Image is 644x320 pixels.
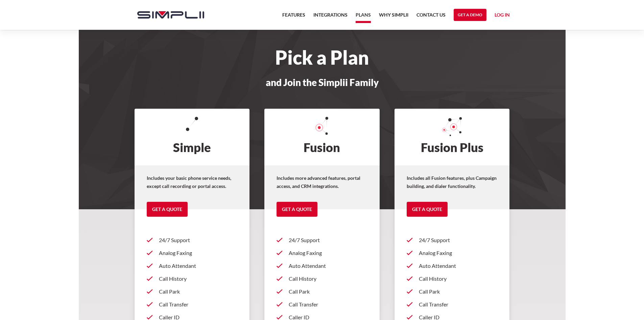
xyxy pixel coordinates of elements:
p: Call History [419,275,498,283]
p: Call Transfer [289,300,367,308]
a: Plans [356,11,371,23]
a: Why Simplii [379,11,408,23]
a: Call Transfer [407,298,498,311]
a: 24/7 Support [277,234,367,247]
a: Call History [277,272,367,285]
a: Log in [495,11,510,21]
a: Call Park [407,285,498,298]
a: Analog Faxing [147,247,238,259]
a: Integrations [313,11,348,23]
a: Call Park [277,285,367,298]
a: 24/7 Support [147,234,238,247]
p: Call Transfer [419,300,498,308]
a: Call Park [147,285,238,298]
a: Call History [147,272,238,285]
p: Call Transfer [159,300,238,308]
a: Get a Demo [454,9,486,21]
h2: Simple [135,109,250,166]
h1: Pick a Plan [130,50,514,65]
p: Call Park [289,287,367,296]
a: Get a Quote [147,202,188,217]
p: 24/7 Support [419,236,498,244]
p: Analog Faxing [159,249,238,257]
img: Simplii [137,11,204,19]
a: Get a Quote [407,202,448,217]
a: Call Transfer [147,298,238,311]
p: 24/7 Support [159,236,238,244]
a: Analog Faxing [277,247,367,259]
a: Contact US [416,11,446,23]
p: Auto Attendant [159,262,238,270]
p: Call History [159,275,238,283]
p: Analog Faxing [289,249,367,257]
p: Includes your basic phone service needs, except call recording or portal access. [147,174,238,190]
h2: Fusion Plus [395,109,510,166]
a: 24/7 Support [407,234,498,247]
p: Analog Faxing [419,249,498,257]
a: Features [282,11,305,23]
strong: Includes more advanced features, portal access, and CRM integrations. [277,175,360,189]
a: Call Transfer [277,298,367,311]
a: Auto Attendant [407,259,498,272]
a: Auto Attendant [277,259,367,272]
p: Auto Attendant [419,262,498,270]
p: 24/7 Support [289,236,367,244]
strong: Includes all Fusion features, plus Campaign building, and dialer functionality. [407,175,497,189]
p: Call History [289,275,367,283]
h3: and Join the Simplii Family [130,77,514,87]
p: Call Park [419,287,498,296]
h2: Fusion [264,109,380,166]
p: Auto Attendant [289,262,367,270]
a: Get a Quote [277,202,317,217]
a: Analog Faxing [407,247,498,259]
a: Call History [407,272,498,285]
a: Auto Attendant [147,259,238,272]
p: Call Park [159,287,238,296]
